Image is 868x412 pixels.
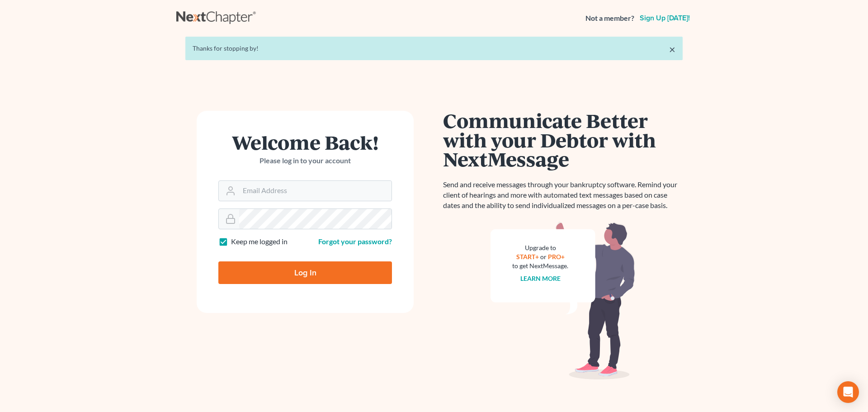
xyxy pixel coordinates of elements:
p: Please log in to your account [218,156,392,166]
img: nextmessage_bg-59042aed3d76b12b5cd301f8e5b87938c9018125f34e5fa2b7a6b67550977c72.svg [491,222,635,380]
a: Learn more [520,275,561,282]
div: Upgrade to [512,243,568,252]
span: or [540,253,547,260]
label: Keep me logged in [231,237,288,247]
p: Send and receive messages through your bankruptcy software. Remind your client of hearings and mo... [443,180,683,211]
a: PRO+ [548,253,565,260]
a: START+ [516,253,539,260]
a: Forgot your password? [318,237,392,246]
input: Email Address [239,181,392,201]
strong: Not a member? [585,13,634,24]
div: to get NextMessage. [512,261,568,270]
input: Log In [218,261,392,284]
a: Sign up [DATE]! [638,14,692,22]
a: × [669,44,675,55]
h1: Communicate Better with your Debtor with NextMessage [443,111,683,169]
div: Open Intercom Messenger [837,381,859,403]
div: Thanks for stopping by! [193,44,675,53]
h1: Welcome Back! [218,133,392,152]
